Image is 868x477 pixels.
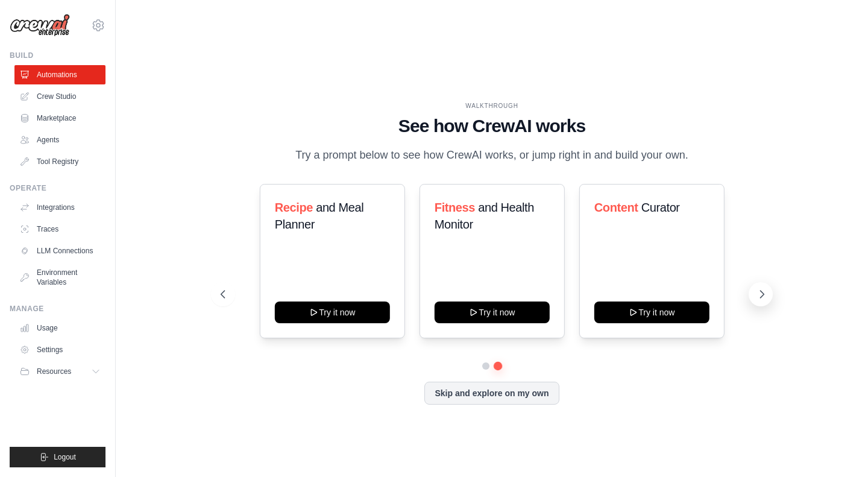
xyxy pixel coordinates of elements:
[14,130,105,150] a: Agents
[37,367,71,376] span: Resources
[274,201,312,214] span: Recipe
[434,302,549,323] button: Try it now
[434,201,474,214] span: Fitness
[221,115,763,137] h1: See how CrewAI works
[434,201,533,231] span: and Health Monitor
[10,447,105,467] button: Logout
[274,201,363,231] span: and Meal Planner
[14,198,105,217] a: Integrations
[274,302,389,323] button: Try it now
[14,263,105,292] a: Environment Variables
[14,109,105,128] a: Marketplace
[14,241,105,261] a: LLM Connections
[10,14,70,37] img: Logo
[14,65,105,84] a: Automations
[594,302,709,323] button: Try it now
[14,152,105,171] a: Tool Registry
[10,304,105,314] div: Manage
[289,147,694,164] p: Try a prompt below to see how CrewAI works, or jump right in and build your own.
[221,101,763,110] div: WALKTHROUGH
[54,452,76,462] span: Logout
[808,419,868,477] iframe: Chat Widget
[14,340,105,359] a: Settings
[594,201,638,214] span: Content
[14,362,105,381] button: Resources
[424,382,559,405] button: Skip and explore on my own
[14,220,105,239] a: Traces
[10,183,105,193] div: Operate
[641,201,679,214] span: Curator
[14,87,105,106] a: Crew Studio
[10,51,105,60] div: Build
[14,318,105,338] a: Usage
